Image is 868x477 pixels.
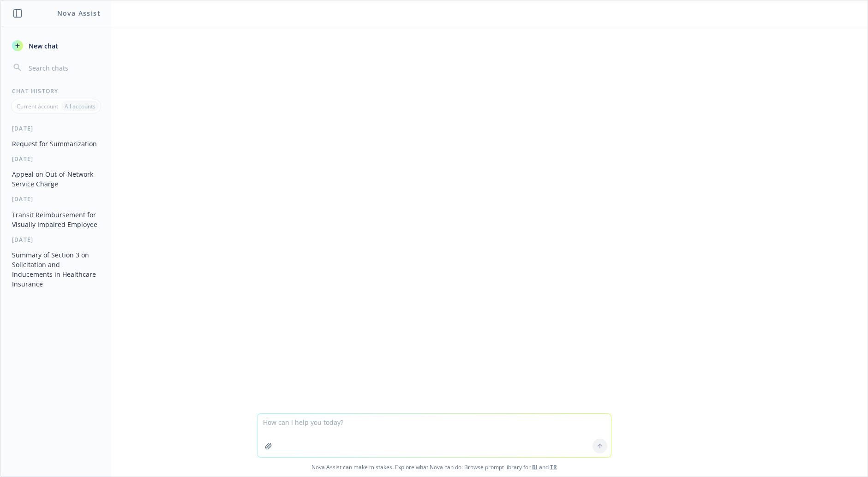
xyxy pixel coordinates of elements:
[65,102,96,110] p: All accounts
[17,102,58,110] p: Current account
[550,463,557,471] a: TR
[1,195,111,203] div: [DATE]
[1,87,111,95] div: Chat History
[4,458,864,477] span: Nova Assist can make mistakes. Explore what Nova can do: Browse prompt library for and
[1,155,111,163] div: [DATE]
[1,125,111,132] div: [DATE]
[8,37,104,54] button: New chat
[8,207,104,232] button: Transit Reimbursement for Visually Impaired Employee
[27,41,58,51] span: New chat
[1,236,111,244] div: [DATE]
[8,136,104,151] button: Request for Summarization
[27,61,100,74] input: Search chats
[8,247,104,292] button: Summary of Section 3 on Solicitation and Inducements in Healthcare Insurance
[8,167,104,191] button: Appeal on Out-of-Network Service Charge
[57,8,101,18] h1: Nova Assist
[532,463,538,471] a: BI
